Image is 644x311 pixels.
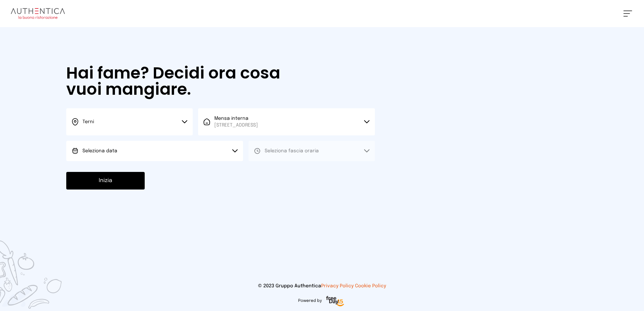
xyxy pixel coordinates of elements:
[66,141,243,161] button: Seleziona data
[82,149,117,153] span: Seleziona data
[11,8,65,19] img: logo.8f33a47.png
[11,283,633,289] p: © 2023 Gruppo Authentica
[214,115,258,129] span: Mensa interna
[66,65,297,97] h1: Hai fame? Decidi ora cosa vuoi mangiare.
[214,122,258,129] span: [STREET_ADDRESS]
[298,298,322,304] span: Powered by
[248,141,375,161] button: Seleziona fascia oraria
[355,284,386,288] a: Cookie Policy
[66,108,193,135] button: Terni
[66,172,145,190] button: Inizia
[265,149,319,153] span: Seleziona fascia oraria
[325,295,346,308] img: logo-freeday.3e08031.png
[82,119,94,124] span: Terni
[198,108,375,135] button: Mensa interna[STREET_ADDRESS]
[321,284,354,288] a: Privacy Policy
